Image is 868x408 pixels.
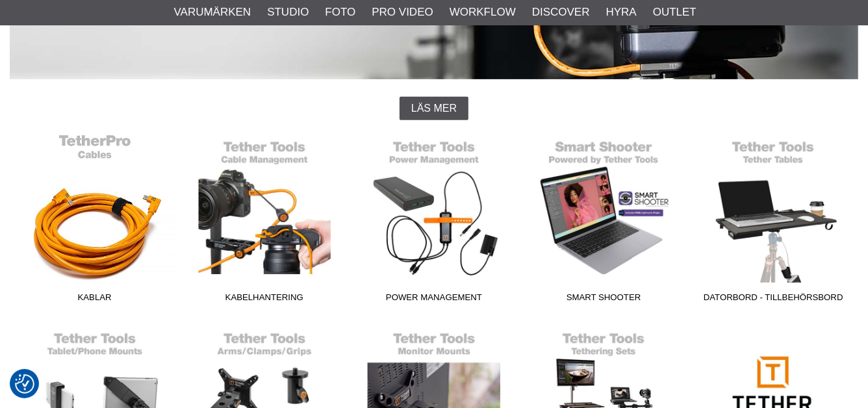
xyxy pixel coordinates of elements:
[519,133,689,309] a: Smart Shooter
[689,291,858,309] span: Datorbord - Tillbehörsbord
[10,133,179,309] a: Kablar
[653,4,696,21] a: Outlet
[10,291,179,309] span: Kablar
[174,4,251,21] a: Varumärken
[15,374,34,394] img: Revisit consent button
[179,291,349,309] span: Kabelhantering
[606,4,637,21] a: Hyra
[15,372,34,396] button: Samtyckesinställningar
[372,4,433,21] a: Pro Video
[325,4,355,21] a: Foto
[349,291,518,309] span: Power Management
[267,4,309,21] a: Studio
[179,133,349,309] a: Kabelhantering
[519,291,689,309] span: Smart Shooter
[532,4,590,21] a: Discover
[689,133,858,309] a: Datorbord - Tillbehörsbord
[411,103,457,114] span: Läs mer
[450,4,516,21] a: Workflow
[349,133,518,309] a: Power Management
